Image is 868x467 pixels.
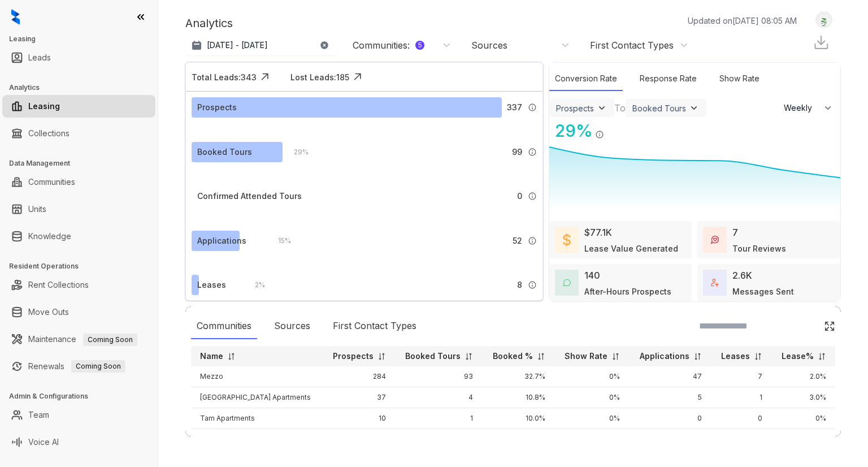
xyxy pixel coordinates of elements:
[554,366,629,387] td: 0%
[415,41,424,50] div: 5
[800,321,810,331] img: SearchIcon
[584,286,671,297] div: After-Hours Prospects
[465,352,473,361] img: sorting
[688,15,797,27] p: Updated on [DATE] 08:05 AM
[554,387,629,408] td: 0%
[565,351,607,362] p: Show Rate
[28,198,46,220] a: Units
[732,226,738,239] div: 7
[395,429,483,450] td: 1
[563,279,571,287] img: AfterHoursConversations
[556,103,594,113] div: Prospects
[2,95,155,118] li: Leasing
[207,40,268,51] p: [DATE] - [DATE]
[711,429,771,450] td: 0
[191,387,322,408] td: [GEOGRAPHIC_DATA] Apartments
[563,233,571,247] img: LeaseValue
[11,9,20,25] img: logo
[28,95,60,118] a: Leasing
[71,360,125,373] span: Coming Soon
[2,301,155,323] li: Move Outs
[2,171,155,193] li: Communities
[191,366,322,387] td: Mezzo
[732,243,786,254] div: Tour Reviews
[482,366,554,387] td: 32.7%
[28,122,70,145] a: Collections
[732,286,794,297] div: Messages Sent
[185,15,233,32] p: Analytics
[192,71,257,83] div: Total Leads: 343
[640,351,689,362] p: Applications
[596,102,607,114] img: ViewFilterArrow
[711,366,771,387] td: 7
[614,101,626,115] div: To
[191,429,322,450] td: Napoli Apartments
[28,355,125,378] a: RenewalsComing Soon
[528,148,537,157] img: Info
[711,279,719,287] img: TotalFum
[28,404,49,426] a: Team
[322,387,394,408] td: 37
[493,351,533,362] p: Booked %
[629,408,711,429] td: 0
[528,103,537,112] img: Info
[595,130,604,139] img: Info
[322,366,394,387] td: 284
[732,269,752,282] div: 2.6K
[754,352,762,361] img: sorting
[584,226,612,239] div: $77.1K
[782,351,814,362] p: Lease%
[200,351,223,362] p: Name
[537,352,545,361] img: sorting
[771,387,835,408] td: 3.0%
[482,408,554,429] td: 10.0%
[9,83,158,93] h3: Analytics
[693,352,702,361] img: sorting
[784,102,818,114] span: Weekly
[28,274,89,296] a: Rent Collections
[28,171,75,193] a: Communities
[771,408,835,429] td: 0%
[711,236,719,244] img: TourReviews
[629,387,711,408] td: 5
[604,120,621,137] img: Click Icon
[2,225,155,248] li: Knowledge
[711,408,771,429] td: 0
[629,366,711,387] td: 47
[2,198,155,220] li: Units
[28,431,59,453] a: Voice AI
[554,429,629,450] td: 0%
[9,391,158,401] h3: Admin & Configurations
[395,366,483,387] td: 93
[9,261,158,271] h3: Resident Operations
[584,269,600,282] div: 140
[482,429,554,450] td: 33.3%
[507,101,522,114] span: 337
[197,146,252,158] div: Booked Tours
[322,429,394,450] td: 3
[771,429,835,450] td: 0%
[611,352,620,361] img: sorting
[267,235,291,247] div: 15 %
[395,387,483,408] td: 4
[322,408,394,429] td: 10
[714,67,765,91] div: Show Rate
[824,321,835,332] img: Click Icon
[244,279,265,291] div: 2 %
[2,274,155,296] li: Rent Collections
[2,431,155,453] li: Voice AI
[395,408,483,429] td: 1
[2,46,155,69] li: Leads
[513,235,522,247] span: 52
[9,158,158,168] h3: Data Management
[290,71,349,83] div: Lost Leads: 185
[711,387,771,408] td: 1
[688,102,700,114] img: ViewFilterArrow
[517,190,522,202] span: 0
[377,352,386,361] img: sorting
[816,14,832,26] img: UserAvatar
[268,313,316,339] div: Sources
[549,118,593,144] div: 29 %
[191,408,322,429] td: Tam Apartments
[28,225,71,248] a: Knowledge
